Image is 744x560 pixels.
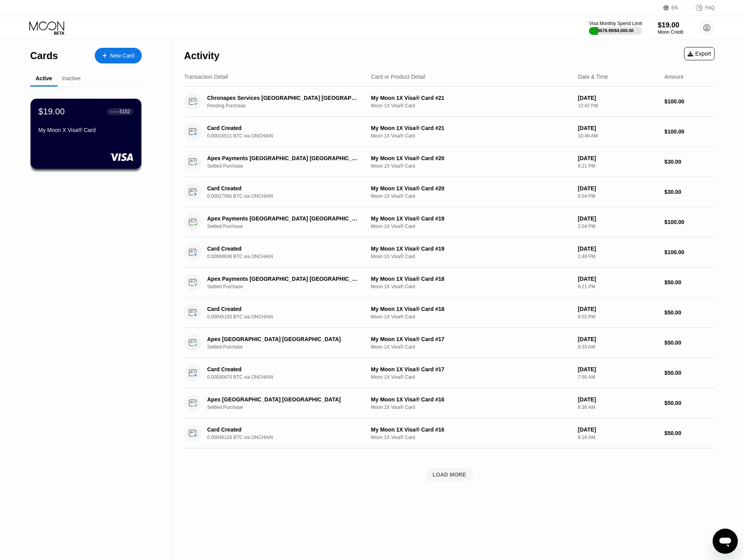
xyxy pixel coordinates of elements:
div: $50.00 [665,279,715,285]
div: Card Created0.00016511 BTC via ONCHAINMy Moon 1X Visa® Card #21Moon 1X Visa® Card[DATE]10:46 AM$1... [184,117,715,147]
div: Card Created0.00027566 BTC via ONCHAINMy Moon 1X Visa® Card #20Moon 1X Visa® Card[DATE]6:04 PM$30.00 [184,177,715,207]
div: Moon 1X Visa® Card [371,284,572,289]
div: Apex Payments [GEOGRAPHIC_DATA] [GEOGRAPHIC_DATA] [207,276,358,282]
div: $679.99 / $4,000.00 [598,28,634,33]
div: Visa Monthly Spend Limit [589,21,642,26]
iframe: Button to launch messaging window [713,529,738,554]
div: Active [36,75,52,81]
div: $50.00 [665,430,715,436]
div: Amount [665,74,683,80]
div: My Moon 1X Visa® Card #18 [371,306,572,312]
div: Apex Payments [GEOGRAPHIC_DATA] [GEOGRAPHIC_DATA]Settled PurchaseMy Moon 1X Visa® Card #20Moon 1X... [184,147,715,177]
div: Settled Purchase [207,284,370,289]
div: Card Created [207,125,358,131]
div: [DATE] [578,426,658,433]
div: [DATE] [578,95,658,101]
div: [DATE] [578,125,658,131]
div: Card Created0.00046128 BTC via ONCHAINMy Moon 1X Visa® Card #16Moon 1X Visa® Card[DATE]8:16 AM$50.00 [184,418,715,448]
div: 0.00016511 BTC via ONCHAIN [207,133,370,139]
div: Moon 1X Visa® Card [371,374,572,380]
div: Apex Payments [GEOGRAPHIC_DATA] [GEOGRAPHIC_DATA]Settled PurchaseMy Moon 1X Visa® Card #19Moon 1X... [184,207,715,237]
div: $50.00 [665,309,715,316]
div: $100.00 [665,98,715,105]
div: Card or Product Detail [371,74,425,80]
div: [DATE] [578,185,658,191]
div: $19.00 [38,107,65,117]
div: 0.00088636 BTC via ONCHAIN [207,254,370,259]
div: $19.00● ● ● ●5152My Moon X Visa® Card [31,99,141,169]
div: New Card [95,48,142,63]
div: 7:56 AM [578,374,658,380]
div: [DATE] [578,306,658,312]
div: My Moon 1X Visa® Card #20 [371,155,572,161]
div: Apex Payments [GEOGRAPHIC_DATA] [GEOGRAPHIC_DATA] [207,215,358,222]
div: 6:21 PM [578,163,658,169]
div: ● ● ● ● [110,110,118,113]
div: [DATE] [578,366,658,372]
div: LOAD MORE [433,471,466,478]
div: $100.00 [665,128,715,135]
div: Cards [30,50,58,61]
div: Moon 1X Visa® Card [371,405,572,410]
div: 1:48 PM [578,254,658,259]
div: FAQ [687,4,715,12]
div: Moon 1X Visa® Card [371,193,572,199]
div: Apex [GEOGRAPHIC_DATA] [GEOGRAPHIC_DATA]Settled PurchaseMy Moon 1X Visa® Card #17Moon 1X Visa® Ca... [184,328,715,358]
div: Inactive [62,75,81,81]
div: Moon 1X Visa® Card [371,344,572,350]
div: $19.00 [658,21,683,29]
div: $50.00 [665,370,715,376]
div: Settled Purchase [207,405,370,410]
div: [DATE] [578,276,658,282]
div: Apex [GEOGRAPHIC_DATA] [GEOGRAPHIC_DATA]Settled PurchaseMy Moon 1X Visa® Card #16Moon 1X Visa® Ca... [184,388,715,418]
div: $30.00 [665,159,715,165]
div: 0.00045193 BTC via ONCHAIN [207,314,370,320]
div: Activity [184,50,219,61]
div: Export [684,47,715,60]
div: Card Created [207,185,358,191]
div: 0.00030670 BTC via ONCHAIN [207,374,370,380]
div: $50.00 [665,400,715,406]
div: Apex Payments [GEOGRAPHIC_DATA] [GEOGRAPHIC_DATA] [207,155,358,161]
div: Card Created0.00045193 BTC via ONCHAINMy Moon 1X Visa® Card #18Moon 1X Visa® Card[DATE]6:02 PM$50.00 [184,298,715,328]
div: My Moon 1X Visa® Card #21 [371,125,572,131]
div: Moon 1X Visa® Card [371,163,572,169]
div: [DATE] [578,215,658,222]
div: [DATE] [578,155,658,161]
div: My Moon 1X Visa® Card #16 [371,426,572,433]
div: Moon 1X Visa® Card [371,224,572,229]
div: [DATE] [578,336,658,342]
div: 6:21 PM [578,284,658,289]
div: $100.00 [665,249,715,255]
div: 12:42 PM [578,103,658,108]
div: Moon 1X Visa® Card [371,133,572,139]
div: Pending Purchase [207,103,370,108]
div: Date & Time [578,74,608,80]
div: Card Created [207,246,358,252]
div: Moon 1X Visa® Card [371,254,572,259]
div: Settled Purchase [207,224,370,229]
div: My Moon 1X Visa® Card #19 [371,246,572,252]
div: 8:16 AM [578,435,658,440]
div: Apex [GEOGRAPHIC_DATA] [GEOGRAPHIC_DATA] [207,336,358,342]
div: 6:04 PM [578,193,658,199]
div: Moon Credit [658,29,683,35]
div: Moon 1X Visa® Card [371,314,572,320]
div: Moon 1X Visa® Card [371,435,572,440]
div: Transaction Detail [184,74,228,80]
div: Settled Purchase [207,163,370,169]
div: My Moon 1X Visa® Card #18 [371,276,572,282]
div: Apex [GEOGRAPHIC_DATA] [GEOGRAPHIC_DATA] [207,396,358,403]
div: Visa Monthly Spend Limit$679.99/$4,000.00 [589,21,642,35]
div: My Moon 1X Visa® Card #16 [371,396,572,403]
div: My Moon X Visa® Card [38,127,134,133]
div: Card Created0.00030670 BTC via ONCHAINMy Moon 1X Visa® Card #17Moon 1X Visa® Card[DATE]7:56 AM$50.00 [184,358,715,388]
div: My Moon 1X Visa® Card #17 [371,366,572,372]
div: 8:36 AM [578,405,658,410]
div: EN [672,5,678,11]
div: FAQ [705,5,715,11]
div: New Card [110,52,134,59]
div: 10:46 AM [578,133,658,139]
div: LOAD MORE [184,468,715,481]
